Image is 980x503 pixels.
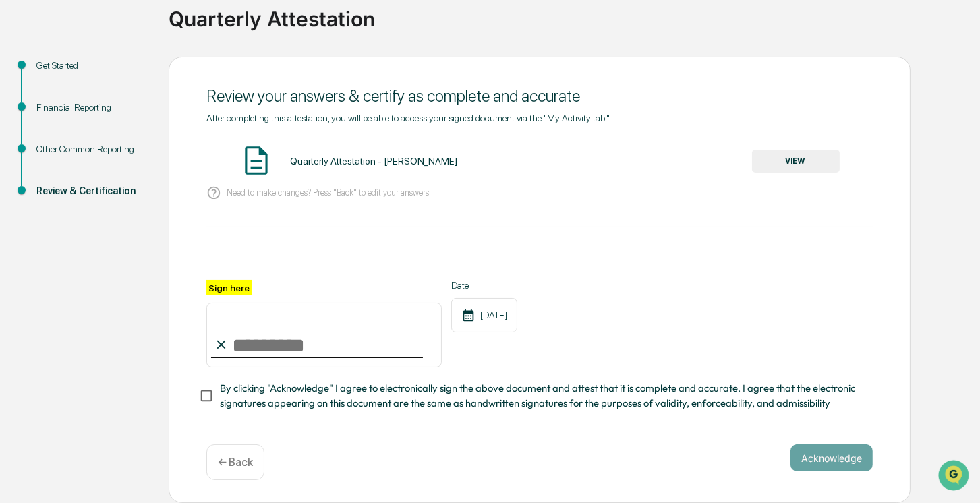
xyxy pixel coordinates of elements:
span: By clicking "Acknowledge" I agree to electronically sign the above document and attest that it is... [220,381,862,411]
div: Start new chat [46,102,221,116]
p: How can we help? [13,28,246,49]
a: 🗄️Attestations [92,164,173,188]
img: Document Icon [239,144,273,177]
div: Review & Certification [36,184,147,198]
div: Review your answers & certify as complete and accurate [206,86,873,106]
div: 🗄️ [98,171,109,181]
p: Need to make changes? Press "Back" to edit your answers [227,187,429,198]
a: 🔎Data Lookup [8,189,90,214]
iframe: Open customer support [937,458,973,495]
img: 1746055101610-c473b297-6a78-478c-a979-82029cc54cd1 [13,102,38,127]
div: Get Started [36,59,147,73]
div: 🔎 [13,196,24,207]
div: Other Common Reporting [36,142,147,156]
span: Pylon [134,228,163,238]
div: [DATE] [451,298,517,332]
label: Sign here [206,280,252,295]
button: VIEW [752,150,840,173]
a: Powered byPylon [95,227,163,238]
a: 🖐️Preclearance [8,164,92,188]
span: Attestations [111,169,167,183]
div: We're available if you need us! [46,116,171,127]
div: Quarterly Attestation - [PERSON_NAME] [290,156,457,167]
span: Preclearance [27,169,87,183]
div: Financial Reporting [36,100,147,115]
p: ← Back [218,456,253,469]
button: Acknowledge [790,444,873,471]
span: After completing this attestation, you will be able to access your signed document via the "My Ac... [206,113,610,123]
label: Date [451,280,517,291]
button: Start new chat [229,107,246,123]
div: 🖐️ [13,171,24,181]
span: Data Lookup [27,195,85,208]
